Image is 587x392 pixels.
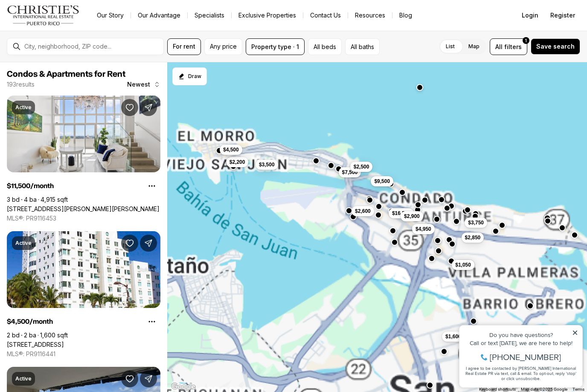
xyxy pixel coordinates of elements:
button: Property type · 1 [246,38,305,55]
span: Register [550,12,575,19]
a: Specialists [188,9,231,21]
button: Save Property: 212 BLVD MEDIA LUNA #2909 [121,370,138,387]
button: Save Property: 120 Ave Carlos Chardon QUANTUM METROCENTER #2601 [121,99,138,116]
span: $2,200 [230,159,245,166]
div: Do you have questions? [9,19,123,25]
a: Resources [348,9,392,21]
button: Any price [204,38,242,55]
span: For rent [173,43,195,50]
span: [PHONE_NUMBER] [35,40,106,49]
button: $4,500 [220,145,242,155]
p: 193 results [7,81,35,88]
span: $2,900 [404,213,420,220]
label: List [439,39,462,54]
span: $4,500 [223,146,239,153]
span: $2,600 [355,208,371,215]
button: $4,950 [412,224,435,234]
button: $16,500 [389,208,414,218]
span: $9,500 [374,178,390,185]
span: Save search [536,43,575,50]
a: 120 Ave Carlos Chardon QUANTUM METROCENTER #2601, SAN JUAN PR, 00907 [7,205,160,213]
div: Call or text [DATE], we are here to help! [9,27,123,33]
p: Active [15,240,32,247]
span: $3,750 [468,219,484,226]
button: Login [517,7,543,24]
button: $2,900 [401,211,423,221]
button: $2,500 [350,162,373,172]
button: Contact Us [303,9,348,21]
span: $4,950 [416,226,431,232]
span: Condos & Apartments for Rent [7,70,125,78]
button: $2,600 [352,206,374,216]
button: Property options [143,177,160,195]
a: Our Story [90,9,131,21]
button: All beds [308,38,342,55]
button: Register [545,7,580,24]
a: Our Advantage [131,9,187,21]
span: Newest [127,81,150,88]
span: $1,600 [445,333,461,340]
button: Newest [122,76,166,93]
span: $1,050 [455,261,471,268]
span: Any price [210,43,237,50]
a: Blog [392,9,419,21]
button: Save Property: 5245 ISLA VERDE AVE #207 [121,235,138,252]
button: $1,050 [452,260,474,270]
span: $7,500 [342,169,358,176]
span: 1 [525,37,527,44]
a: Exclusive Properties [232,9,303,21]
button: $2,200 [226,157,249,167]
img: logo [7,5,80,26]
p: Active [15,104,32,111]
span: $16,500 [392,210,410,217]
button: Save search [531,38,580,55]
span: $3,500 [259,161,275,168]
button: All baths [345,38,380,55]
button: $1,600 [442,331,465,342]
span: I agree to be contacted by [PERSON_NAME] International Real Estate PR via text, call & email. To ... [11,52,122,69]
span: All [495,42,503,51]
label: Map [462,39,486,54]
span: filters [504,42,522,51]
button: For rent [167,38,201,55]
button: Property options [143,313,160,330]
button: $3,500 [256,160,278,170]
button: Start drawing [172,67,207,85]
button: Share Property [140,99,157,116]
button: $9,500 [371,176,393,186]
button: Share Property [140,235,157,252]
button: $7,500 [339,167,361,177]
button: Share Property [140,370,157,387]
button: $3,750 [465,218,487,228]
button: Allfilters1 [490,38,527,55]
button: $2,850 [462,232,484,243]
span: $2,850 [465,234,481,241]
span: $2,500 [354,163,369,170]
p: Active [15,375,32,382]
span: Login [522,12,538,19]
a: 5245 ISLA VERDE AVE #207, CAROLINA PR, 00979 [7,341,64,348]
